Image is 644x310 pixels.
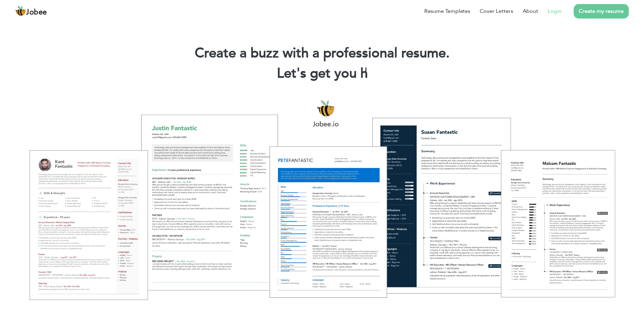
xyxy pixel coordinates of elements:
[523,7,538,15] a: About
[364,64,367,83] span: |
[574,4,629,19] a: Create my resume
[548,7,562,15] a: Login
[26,9,47,16] span: Jobee
[15,6,26,17] img: jobee.io
[310,64,368,83] span: get you h
[10,65,634,82] h2: Let's
[480,7,513,15] a: Cover Letters
[424,7,470,15] a: Resume Templates
[10,45,634,62] h1: Create a buzz with a professional resume.
[15,6,47,17] a: Jobee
